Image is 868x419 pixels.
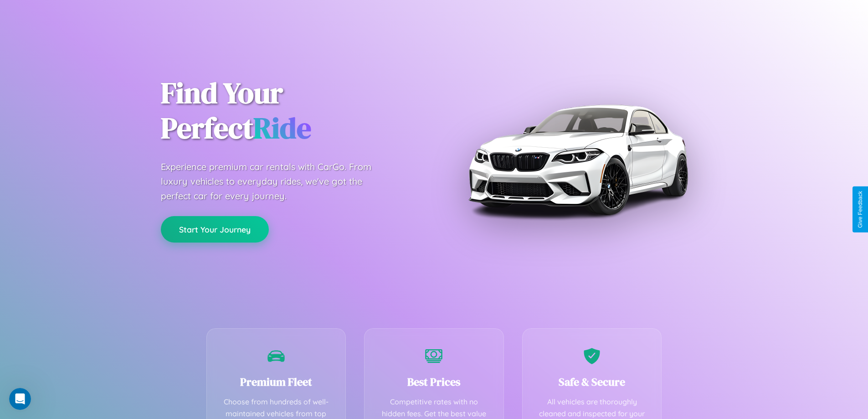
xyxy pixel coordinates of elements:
span: Ride [253,108,311,148]
h3: Best Prices [378,374,490,389]
button: Start Your Journey [161,216,269,243]
h3: Safe & Secure [536,374,648,389]
h3: Premium Fleet [221,374,332,389]
img: Premium BMW car rental vehicle [464,46,692,274]
p: Experience premium car rentals with CarGo. From luxury vehicles to everyday rides, we've got the ... [161,160,389,203]
iframe: Intercom live chat [9,388,31,410]
div: Give Feedback [857,191,863,228]
h1: Find Your Perfect [161,76,421,146]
